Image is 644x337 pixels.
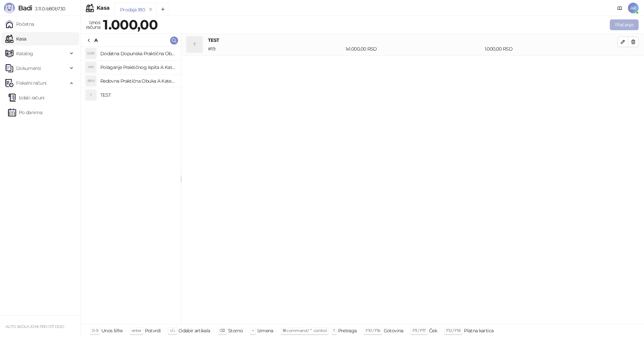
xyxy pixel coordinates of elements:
[333,328,334,333] span: f
[100,48,175,59] h4: Dodatna Dopunska Praktična Obuka A Kategorije
[366,328,380,333] span: F10 / F16
[252,328,254,333] span: +
[413,328,426,333] span: F11 / F17
[5,17,34,31] a: Početna
[32,6,65,12] span: 3.11.0-b80b730
[100,62,175,73] h4: Polaganje Praktičnog Ispita A Kategorije
[86,62,96,73] div: PPI
[219,328,225,333] span: ⌫
[100,90,175,100] h4: TEST
[16,76,46,90] span: Fiskalni računi
[282,328,327,333] span: ⌘ command / ⌃ control
[81,47,181,324] div: grid
[146,7,155,12] button: remove
[5,324,64,329] small: AUTO SKOLA JONI PRO 017 DOO
[16,47,33,60] span: Katalog
[207,45,344,53] div: # 19
[85,18,102,31] div: Iznos računa
[92,328,98,333] span: 0-9
[208,36,618,44] h4: TEST
[4,3,15,13] img: Logo
[257,326,273,335] div: Izmena
[5,32,26,46] a: Kasa
[8,106,42,119] a: Po danima
[120,6,145,13] div: Prodaja 180
[464,326,493,335] div: Platna kartica
[132,328,142,333] span: enter
[186,36,203,53] div: T
[170,328,175,333] span: ↑/↓
[97,5,109,11] div: Kasa
[86,76,96,86] div: RPO
[610,19,639,30] button: Plaćanje
[614,3,625,13] a: Dokumentacija
[8,91,45,104] a: Izdati računi
[228,326,243,335] div: Storno
[338,326,357,335] div: Pretraga
[145,326,161,335] div: Potvrdi
[156,3,170,16] button: Add tab
[18,4,32,12] span: Badi
[446,328,461,333] span: F12 / F18
[628,3,639,13] span: AK
[483,45,619,53] div: 1.000,00 RSD
[86,90,96,100] div: T
[16,62,41,75] span: Dokumenti
[344,45,483,53] div: 1 x 1.000,00 RSD
[86,48,96,59] div: DDP
[103,16,158,33] strong: 1.000,00
[101,326,123,335] div: Unos šifre
[384,326,404,335] div: Gotovina
[178,326,210,335] div: Odabir artikala
[94,36,98,44] div: A
[100,76,175,86] h4: Redovna Praktična Obuka A Kategorije
[429,326,437,335] div: Ček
